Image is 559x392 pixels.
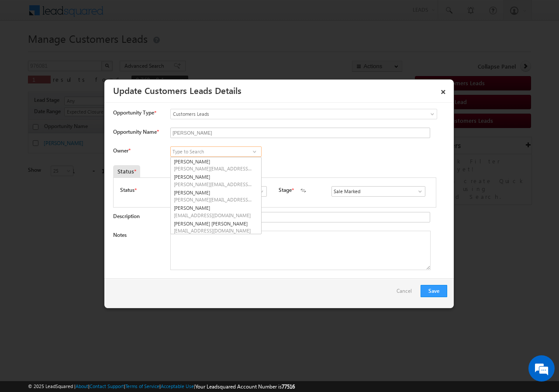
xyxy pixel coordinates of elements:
a: × [436,83,451,98]
button: Save [421,285,447,297]
a: [PERSON_NAME] [171,157,261,173]
label: Opportunity Name [113,128,159,135]
span: Your Leadsquared Account Number is [195,383,295,390]
a: Contact Support [90,383,124,389]
a: About [76,383,88,389]
a: Acceptable Use [161,383,194,389]
span: Opportunity Type [113,109,154,117]
a: Cancel [397,285,416,302]
a: [PERSON_NAME] [171,188,261,204]
a: Customers Leads [170,109,437,119]
span: [PERSON_NAME][EMAIL_ADDRESS][DOMAIN_NAME] [174,196,252,203]
a: [PERSON_NAME] [171,173,261,188]
label: Owner [113,147,130,154]
a: Show All Items [254,187,265,196]
a: Terms of Service [125,383,159,389]
span: Customers Leads [171,110,401,118]
a: Update Customers Leads Details [113,84,242,96]
a: Show All Items [249,147,260,156]
span: [PERSON_NAME][EMAIL_ADDRESS][PERSON_NAME][DOMAIN_NAME] [174,181,252,187]
a: [PERSON_NAME] [PERSON_NAME] [171,219,261,235]
span: 77516 [282,383,295,390]
span: [EMAIL_ADDRESS][DOMAIN_NAME] [174,212,252,219]
label: Description [113,213,140,219]
label: Stage [279,186,292,194]
div: Status [113,165,140,177]
span: [EMAIL_ADDRESS][DOMAIN_NAME] [174,227,252,234]
a: Show All Items [412,187,423,196]
label: Notes [113,232,127,238]
span: [PERSON_NAME][EMAIL_ADDRESS][PERSON_NAME][DOMAIN_NAME] [174,165,252,172]
a: [PERSON_NAME] [171,204,261,219]
span: © 2025 LeadSquared | | | | | [28,382,295,391]
input: Type to Search [170,146,262,157]
label: Status [120,186,135,194]
input: Type to Search [331,186,425,197]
